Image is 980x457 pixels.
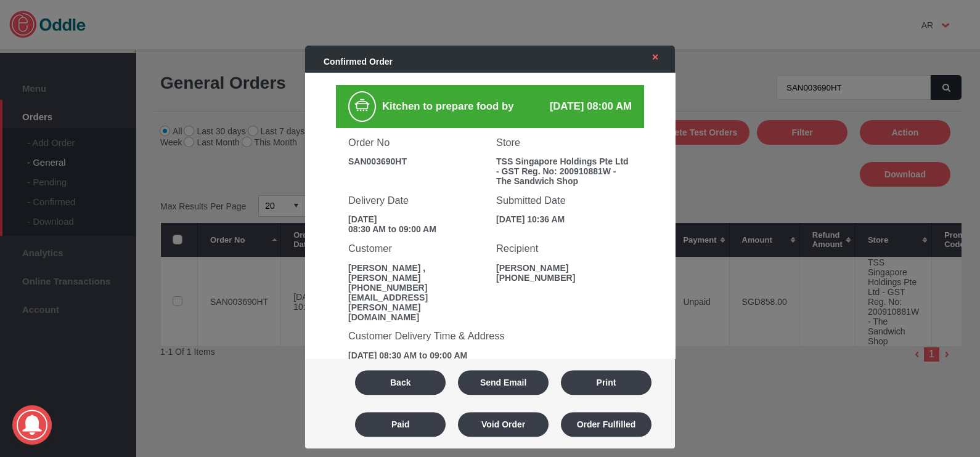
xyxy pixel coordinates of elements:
div: TSS Singapore Holdings Pte Ltd - GST Reg. No: 200910881W - The Sandwich Shop [496,156,632,186]
div: [PERSON_NAME] , [PERSON_NAME] [348,263,484,283]
h3: Delivery Date [348,195,484,206]
button: Order Fulfilled [561,412,651,437]
h3: Customer Delivery Time & Address [348,330,632,342]
button: Back [355,370,446,395]
div: [PERSON_NAME] [496,263,632,273]
div: [DATE] 08:00 AM [536,100,632,113]
div: SAN003690HT [348,156,484,166]
h3: Order No [348,137,484,148]
div: [PHONE_NUMBER] [348,283,484,293]
button: Print [561,370,651,395]
h3: Customer [348,243,484,254]
img: cooking.png [353,95,372,115]
div: [DATE] 10:36 AM [496,215,632,225]
div: [PHONE_NUMBER] [496,273,632,283]
a: ✕ [639,46,665,68]
h3: Recipient [496,243,632,254]
h3: Submitted Date [496,195,632,206]
h3: Store [496,137,632,148]
div: [DATE] [348,215,484,225]
button: Void Order [458,412,549,437]
div: [DATE] 08:30 AM to 09:00 AM [348,350,632,360]
div: Kitchen to prepare food by [376,91,536,122]
div: 08:30 AM to 09:00 AM [348,225,484,235]
div: Confirmed Order [311,51,633,73]
button: Paid [355,412,446,437]
button: Send Email [458,370,549,395]
div: [EMAIL_ADDRESS][PERSON_NAME][DOMAIN_NAME] [348,293,484,322]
